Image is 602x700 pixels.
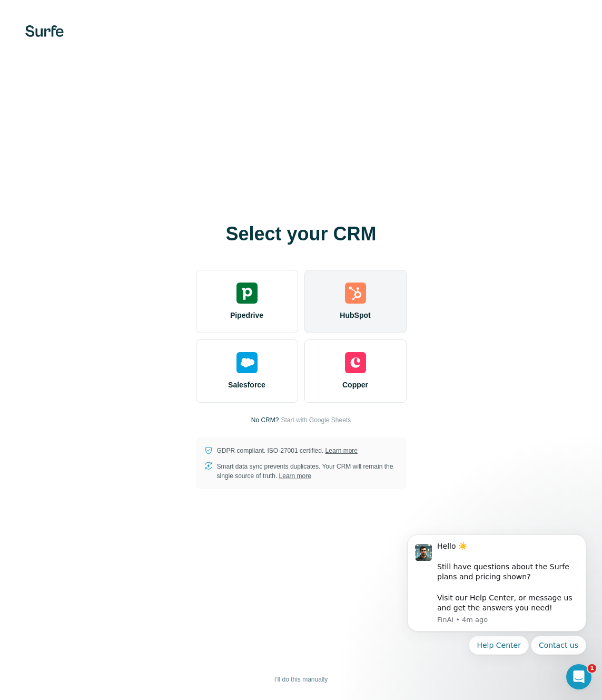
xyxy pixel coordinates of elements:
span: Salesforce [228,380,265,390]
span: Copper [342,380,368,390]
h1: Select your CRM [196,223,407,245]
button: I’ll do this manually [267,672,335,687]
iframe: Intercom notifications message [391,500,602,672]
span: Pipedrive [230,310,263,320]
button: Start with Google Sheets [281,415,351,425]
a: Learn more [279,472,311,480]
img: pipedrive's logo [236,283,258,304]
iframe: Intercom live chat [566,664,591,689]
p: No CRM? [251,415,279,425]
a: Learn more [325,447,358,454]
img: hubspot's logo [345,283,366,304]
span: I’ll do this manually [274,675,328,684]
p: Smart data sync prevents duplicates. Your CRM will remain the single source of truth. [217,462,398,481]
span: 1 [588,664,596,673]
p: GDPR compliant. ISO-27001 certified. [217,446,358,455]
img: copper's logo [345,352,366,373]
img: salesforce's logo [236,352,258,373]
span: HubSpot [340,310,370,320]
img: Surfe's logo [25,25,64,37]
